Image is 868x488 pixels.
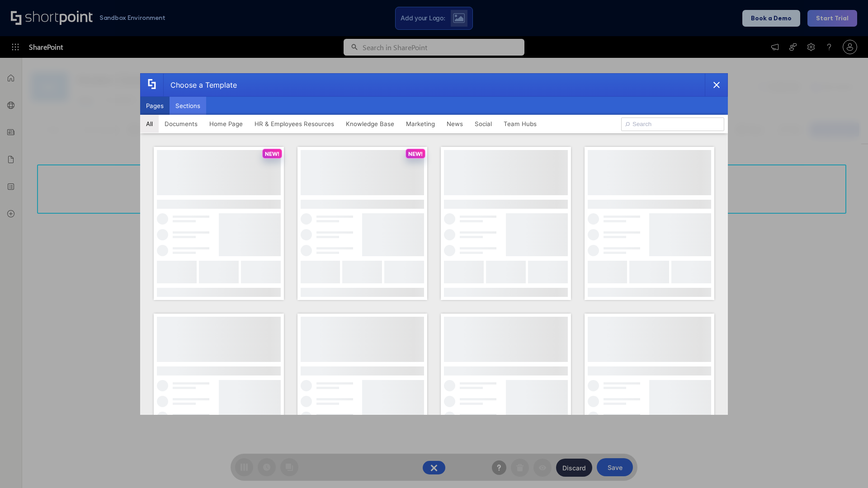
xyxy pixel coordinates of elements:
button: Team Hubs [498,115,542,133]
button: HR & Employees Resources [249,115,340,133]
button: Home Page [203,115,249,133]
p: NEW! [408,150,423,157]
iframe: Chat Widget [823,445,868,488]
div: Choose a Template [163,74,237,96]
div: template selector [140,73,728,415]
button: Documents [159,115,203,133]
button: Marketing [400,115,441,133]
button: All [140,115,159,133]
button: Sections [170,97,206,115]
button: Knowledge Base [340,115,400,133]
input: Search [621,117,724,131]
p: NEW! [265,150,279,157]
button: Social [469,115,498,133]
button: Pages [140,97,170,115]
button: News [441,115,469,133]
